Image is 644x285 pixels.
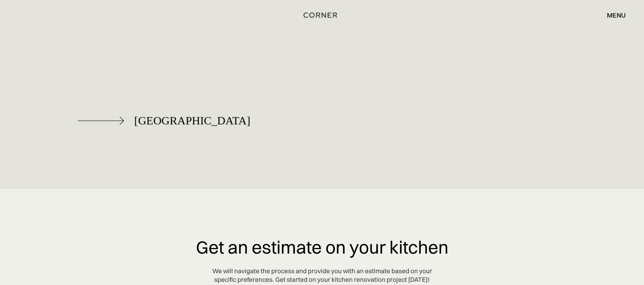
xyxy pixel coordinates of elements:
[196,238,448,257] h3: Get an estimate on your kitchen
[212,267,432,284] div: We will navigate the process and provide you with an estimate based on your specific preferences....
[607,12,626,18] div: menu
[78,98,251,138] a: [GEOGRAPHIC_DATA]
[599,8,626,22] div: menu
[134,115,251,127] div: [GEOGRAPHIC_DATA]
[301,10,343,20] a: home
